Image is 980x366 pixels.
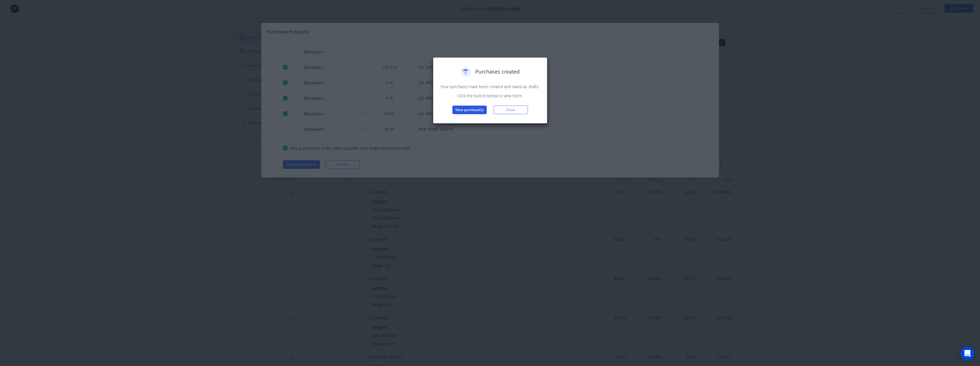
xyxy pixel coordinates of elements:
p: Click the button below to view them. [439,93,541,99]
button: View purchase(s) [452,106,487,114]
div: Open Intercom Messenger [961,347,974,360]
p: Your purchases have been created and saved as drafts. [439,84,541,90]
button: Close [494,106,528,114]
span: Purchases created [475,68,520,76]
